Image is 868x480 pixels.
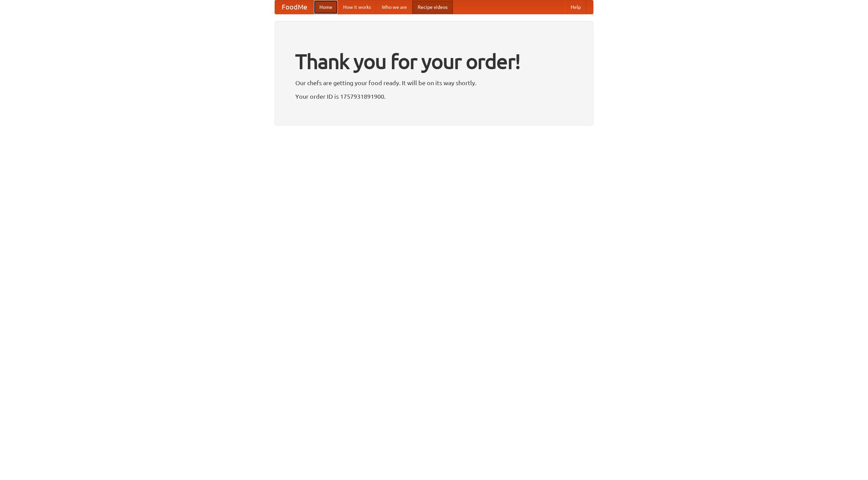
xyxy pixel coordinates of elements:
a: FoodMe [275,0,314,14]
a: How it works [338,0,376,14]
a: Who we are [376,0,412,14]
p: Our chefs are getting your food ready. It will be on its way shortly. [295,78,573,88]
h1: Thank you for your order! [295,45,573,78]
a: Recipe videos [412,0,453,14]
p: Your order ID is 1757931891900. [295,91,573,101]
a: Help [565,0,586,14]
a: Home [314,0,338,14]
